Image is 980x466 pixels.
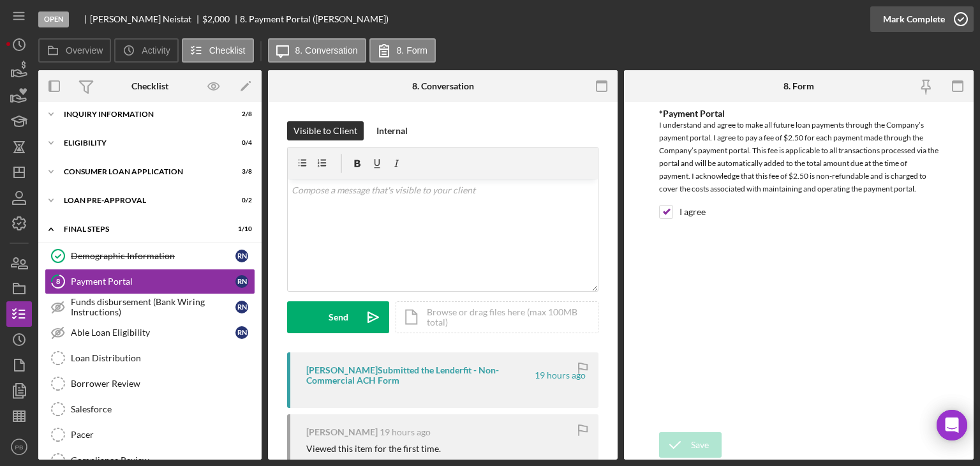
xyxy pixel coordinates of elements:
a: Salesforce [45,396,255,422]
a: Demographic InformationRN [45,243,255,269]
div: R N [235,250,248,262]
div: Demographic Information [71,251,235,261]
div: *Payment Portal [659,109,939,119]
button: Send [287,301,389,333]
div: 8. Conversation [412,81,474,91]
a: Able Loan EligibilityRN [45,320,255,345]
div: Eligibility [64,139,220,147]
button: Save [659,432,722,458]
div: 3 / 8 [229,168,252,176]
label: Activity [142,45,170,56]
div: 8. Payment Portal ([PERSON_NAME]) [240,14,389,24]
div: Loan Distribution [71,353,255,363]
div: Consumer Loan Application [64,168,220,176]
div: Checklist [131,81,168,91]
div: Viewed this item for the first time. [306,444,441,454]
div: 0 / 4 [229,139,252,147]
div: R N [235,275,248,288]
button: Mark Complete [870,6,974,32]
a: Borrower Review [45,371,255,396]
label: Overview [66,45,103,56]
a: Funds disbursement (Bank Wiring Instructions)RN [45,294,255,320]
text: PB [15,444,24,451]
button: Checklist [182,38,254,63]
div: Internal [376,121,408,140]
time: 2025-10-01 20:13 [380,427,431,437]
a: Loan Distribution [45,345,255,371]
div: Open Intercom Messenger [937,410,967,440]
div: Salesforce [71,404,255,414]
div: Visible to Client [293,121,357,140]
time: 2025-10-01 20:13 [535,370,586,380]
div: R N [235,326,248,339]
div: 2 / 8 [229,110,252,118]
div: Open [38,11,69,27]
div: Able Loan Eligibility [71,327,235,338]
div: [PERSON_NAME] [306,427,378,437]
a: 8Payment PortalRN [45,269,255,294]
div: 0 / 2 [229,197,252,204]
tspan: 8 [56,277,60,285]
div: FINAL STEPS [64,225,220,233]
div: Inquiry Information [64,110,220,118]
button: Activity [114,38,178,63]
div: 8. Form [783,81,814,91]
div: Borrower Review [71,379,255,389]
div: R N [235,301,248,313]
label: I agree [679,206,706,218]
button: Internal [370,121,414,140]
div: [PERSON_NAME] Neistat [90,14,202,24]
div: Funds disbursement (Bank Wiring Instructions) [71,297,235,317]
button: Overview [38,38,111,63]
div: Loan Pre-Approval [64,197,220,204]
button: PB [6,434,32,460]
div: Mark Complete [883,6,945,32]
div: Compliance Review [71,455,255,465]
div: Pacer [71,430,255,440]
div: Payment Portal [71,276,235,287]
a: Pacer [45,422,255,447]
div: I understand and agree to make all future loan payments through the Company’s payment portal. I a... [659,119,939,199]
div: Send [329,301,348,333]
button: 8. Form [369,38,436,63]
label: 8. Form [397,45,427,56]
label: Checklist [209,45,246,56]
span: $2,000 [202,13,230,24]
div: [PERSON_NAME] Submitted the Lenderfit - Non-Commercial ACH Form [306,365,533,386]
div: Save [691,432,709,458]
label: 8. Conversation [295,45,358,56]
button: Visible to Client [287,121,364,140]
div: 1 / 10 [229,225,252,233]
button: 8. Conversation [268,38,366,63]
